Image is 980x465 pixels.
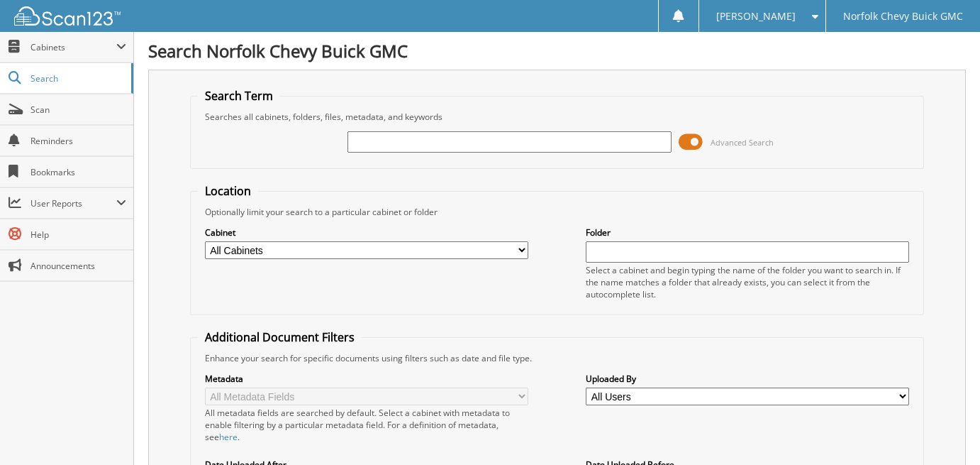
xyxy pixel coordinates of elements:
[198,111,917,123] div: Searches all cabinets, folders, files, metadata, and keywords
[198,206,917,218] div: Optionally limit your search to a particular cabinet or folder
[198,329,362,345] legend: Additional Document Filters
[148,39,966,62] h1: Search Norfolk Chevy Buick GMC
[909,397,980,465] iframe: Chat Widget
[586,373,909,385] label: Uploaded By
[711,137,774,148] span: Advanced Search
[205,226,528,239] label: Cabinet
[716,12,796,21] span: [PERSON_NAME]
[30,72,124,84] span: Search
[30,104,126,116] span: Scan
[30,166,126,178] span: Bookmarks
[30,260,126,272] span: Announcements
[205,407,528,443] div: All metadata fields are searched by default. Select a cabinet with metadata to enable filtering b...
[586,226,909,239] label: Folder
[198,88,280,104] legend: Search Term
[843,12,963,21] span: Norfolk Chevy Buick GMC
[30,41,116,53] span: Cabinets
[205,373,528,385] label: Metadata
[30,135,126,147] span: Reminders
[14,6,121,26] img: scan123-logo-white.svg
[198,183,258,199] legend: Location
[219,431,238,443] a: here
[30,197,116,209] span: User Reports
[586,264,909,300] div: Select a cabinet and begin typing the name of the folder you want to search in. If the name match...
[30,229,126,241] span: Help
[198,352,917,364] div: Enhance your search for specific documents using filters such as date and file type.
